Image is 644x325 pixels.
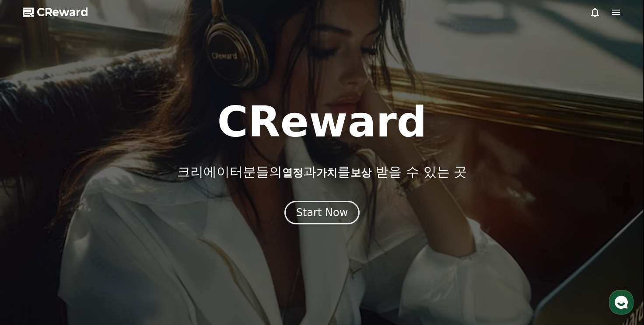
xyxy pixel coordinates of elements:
[23,5,88,19] a: CReward
[284,210,360,218] a: Start Now
[177,164,467,180] p: 크리에이터분들의 과 를 받을 수 있는 곳
[350,167,371,179] span: 보상
[282,167,303,179] span: 열정
[284,201,360,224] button: Start Now
[316,167,337,179] span: 가치
[217,101,427,143] h1: CReward
[296,206,348,220] div: Start Now
[37,5,88,19] span: CReward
